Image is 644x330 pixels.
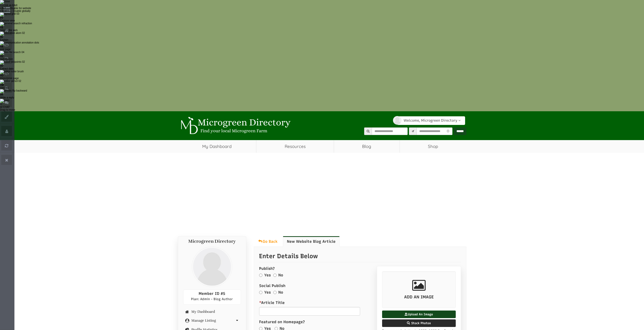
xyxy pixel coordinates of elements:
[178,140,256,153] a: My Dashboard
[191,297,233,301] span: Plan: Admin - Blog Author
[387,279,450,300] p: ADD AN IMAGE
[183,239,241,244] h4: Microgreen Directory
[259,274,262,277] input: Yes
[400,140,466,153] a: Shop
[178,117,292,135] img: Microgreen Directory
[170,155,474,226] iframe: Advertisement
[273,291,277,294] input: No
[183,319,241,322] a: Manage Listing
[259,319,461,325] label: Featured on Homepage?
[445,130,451,133] i: Use Current Location
[259,291,262,294] input: Yes
[256,140,334,153] a: Resources
[382,319,456,327] label: Stock Photos
[199,291,225,296] span: Member ID #5
[393,116,402,125] img: profile profile holder
[259,266,461,271] label: Publish?
[278,290,283,295] label: No
[273,274,277,277] input: No
[259,252,461,262] p: Enter Details Below
[278,273,283,278] label: No
[283,236,340,247] a: New Website Blog Article
[264,273,271,278] label: Yes
[382,311,456,318] label: Upload An Image
[259,283,461,289] label: Social Publish
[397,116,465,125] a: Welcome, Microgreen Directory
[192,247,232,287] img: profile profile holder
[254,236,282,247] a: Go Back
[334,140,400,153] a: Blog
[183,310,241,314] a: My Dashboard
[259,300,461,305] label: Article Title
[264,290,271,295] label: Yes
